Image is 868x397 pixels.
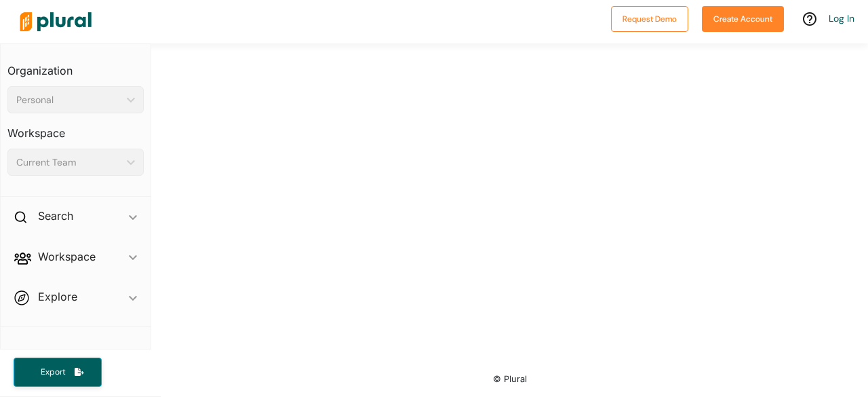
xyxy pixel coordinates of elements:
div: Current Team [16,155,121,170]
h3: Workspace [7,113,144,143]
button: Export [14,358,102,387]
button: Request Demo [611,6,688,32]
small: © Plural [493,374,527,384]
h2: Search [38,208,73,223]
h3: Organization [7,51,144,81]
a: Log In [829,12,854,24]
span: Export [31,366,75,378]
button: Create Account [702,6,784,32]
div: Personal [16,93,121,107]
a: Request Demo [611,11,688,25]
a: Create Account [702,11,784,25]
